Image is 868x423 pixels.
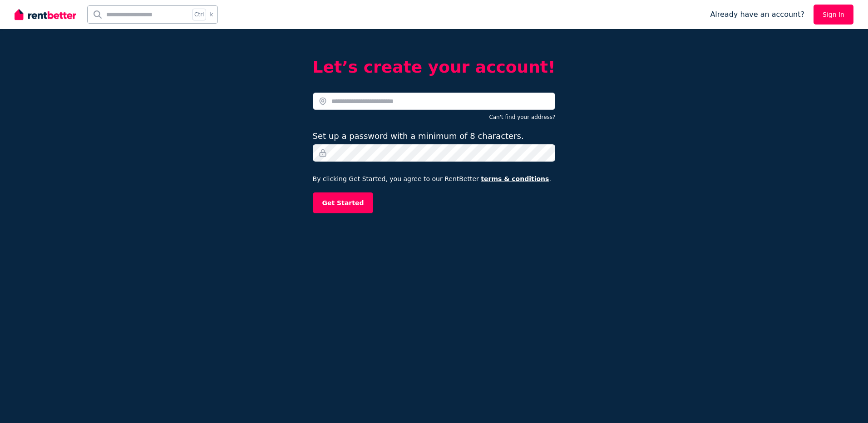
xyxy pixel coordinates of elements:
p: By clicking Get Started, you agree to our RentBetter . [313,174,556,183]
h2: Let’s create your account! [313,58,556,76]
button: Get Started [313,192,374,213]
span: Ctrl [192,9,206,20]
button: Can't find your address? [489,113,555,121]
a: terms & conditions [481,175,549,182]
span: k [210,11,213,18]
a: Sign In [814,5,853,25]
label: Set up a password with a minimum of 8 characters. [313,130,524,143]
span: Already have an account? [710,9,804,20]
img: RentBetter [15,8,76,21]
